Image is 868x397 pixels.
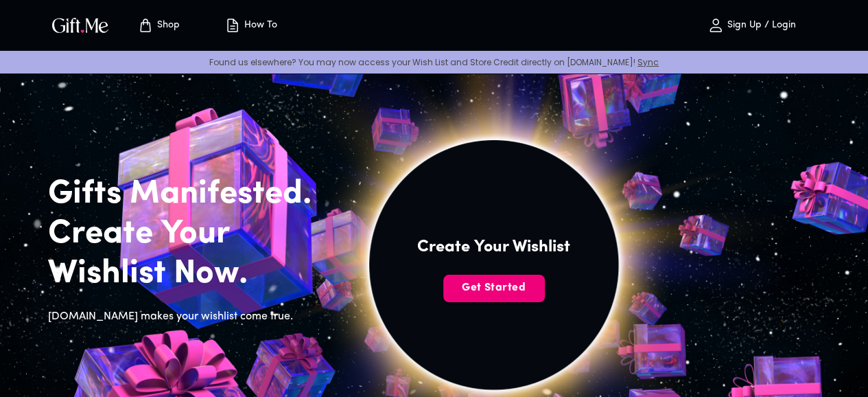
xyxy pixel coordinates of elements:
h2: Wishlist Now. [48,254,333,294]
h2: Create Your [48,214,333,254]
img: how-to.svg [224,17,241,34]
button: Get Started [443,275,545,302]
button: How To [213,3,288,47]
p: Shop [154,20,180,32]
button: Sign Up / Login [683,3,820,47]
button: Store page [121,3,196,47]
h6: [DOMAIN_NAME] makes your wishlist come true. [48,308,333,326]
h4: Create Your Wishlist [417,236,570,258]
p: Found us elsewhere? You may now access your Wish List and Store Credit directly on [DOMAIN_NAME]! [11,56,857,68]
h2: Gifts Manifested. [48,174,333,214]
button: GiftMe Logo [48,17,113,34]
a: Sync [637,56,659,68]
p: Sign Up / Login [724,20,796,32]
span: Get Started [443,280,545,295]
img: GiftMe Logo [49,15,111,35]
p: How To [241,20,277,32]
